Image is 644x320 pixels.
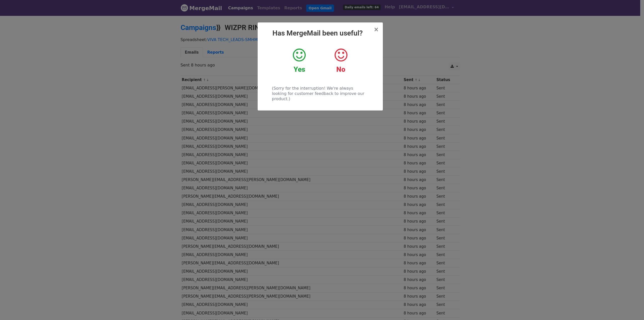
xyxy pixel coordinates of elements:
a: No [324,48,358,74]
span: × [374,26,379,33]
iframe: Chat Widget [619,296,644,320]
strong: No [336,65,345,74]
p: (Sorry for the interruption! We're always looking for customer feedback to improve our product.) [272,86,368,101]
strong: Yes [294,65,305,74]
h2: Has MergeMail been useful? [262,29,379,38]
button: Close [374,26,379,32]
a: Yes [282,48,316,74]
